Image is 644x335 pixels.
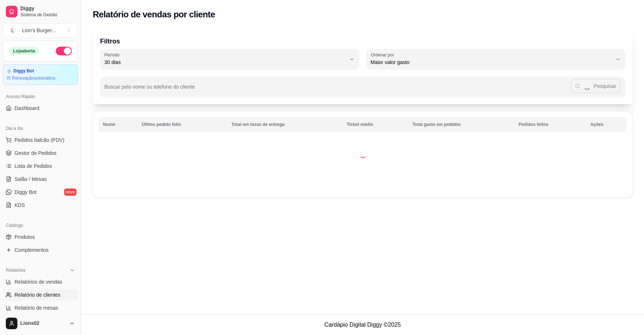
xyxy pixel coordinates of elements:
div: Dia a dia [3,123,78,134]
span: KDS [14,202,25,209]
label: Período [104,52,122,58]
a: DiggySistema de Gestão [3,3,78,20]
span: Diggy Bot [14,188,37,196]
span: Lions02 [20,320,66,327]
div: Loja aberta [9,47,39,55]
a: Relatório de clientes [3,289,78,301]
button: Ordenar porMaior valor gasto [366,49,626,69]
h2: Relatório de vendas por cliente [93,9,215,20]
div: Lion's Burger ... [22,27,56,34]
a: Diggy BotRenovaçãoautomática [3,64,78,85]
label: Ordenar por [371,52,396,58]
span: Complementos [14,246,49,254]
a: Produtos [3,231,78,243]
span: Pedidos balcão (PDV) [14,136,65,144]
span: Relatório de mesas [14,304,58,311]
div: Catálogo [3,220,78,231]
a: Gestor de Pedidos [3,147,78,159]
div: Acesso Rápido [3,91,78,102]
a: Complementos [3,244,78,256]
span: Gestor de Pedidos [14,149,57,157]
span: Salão / Mesas [14,175,47,183]
span: Sistema de Gestão [20,12,75,18]
a: Relatório de mesas [3,302,78,314]
a: Dashboard [3,102,78,114]
a: Salão / Mesas [3,173,78,185]
a: Lista de Pedidos [3,160,78,172]
span: 30 dias [104,59,346,66]
span: Diggy [20,5,75,12]
article: Diggy Bot [13,68,34,74]
span: Relatórios de vendas [14,278,62,285]
article: Renovação automática [12,75,55,81]
span: Maior valor gasto [371,59,612,66]
a: KDS [3,199,78,211]
span: Lista de Pedidos [14,162,52,170]
button: Pedidos balcão (PDV) [3,134,78,146]
div: Loading [359,151,366,158]
span: Produtos [14,233,35,241]
button: Período30 dias [100,49,359,69]
span: Relatório de clientes [14,291,61,298]
button: Alterar Status [56,47,72,55]
span: L [9,27,16,34]
span: Dashboard [14,105,40,112]
p: Filtros [100,36,625,46]
a: Relatórios de vendas [3,276,78,288]
button: Select a team [3,23,78,38]
span: Relatórios [6,267,25,273]
a: Diggy Botnovo [3,186,78,198]
button: Lions02 [3,315,78,332]
input: Buscar pelo nome ou telefone do cliente [104,86,570,93]
footer: Cardápio Digital Diggy © 2025 [81,314,644,335]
